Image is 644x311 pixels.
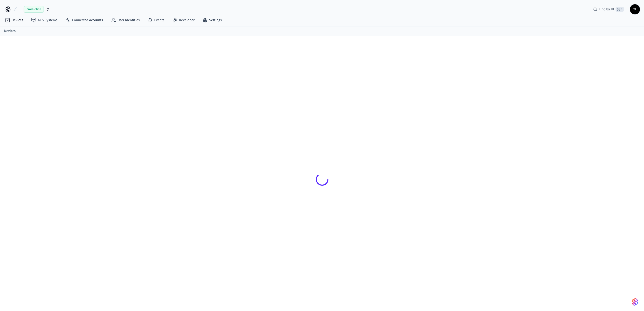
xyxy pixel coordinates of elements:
a: Settings [199,16,226,25]
span: ⌘ K [616,7,624,12]
div: Find by ID⌘ K [589,5,628,14]
span: Find by ID [599,7,614,12]
a: User Identities [107,16,144,25]
a: Devices [4,28,16,34]
a: ACS Systems [27,16,61,25]
img: SeamLogoGradient.69752ec5.svg [632,298,638,306]
a: Events [144,16,168,25]
a: Connected Accounts [61,16,107,25]
button: TL [630,4,640,14]
span: Production [24,6,44,13]
a: Devices [1,16,27,25]
a: Developer [168,16,199,25]
span: TL [630,5,639,14]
